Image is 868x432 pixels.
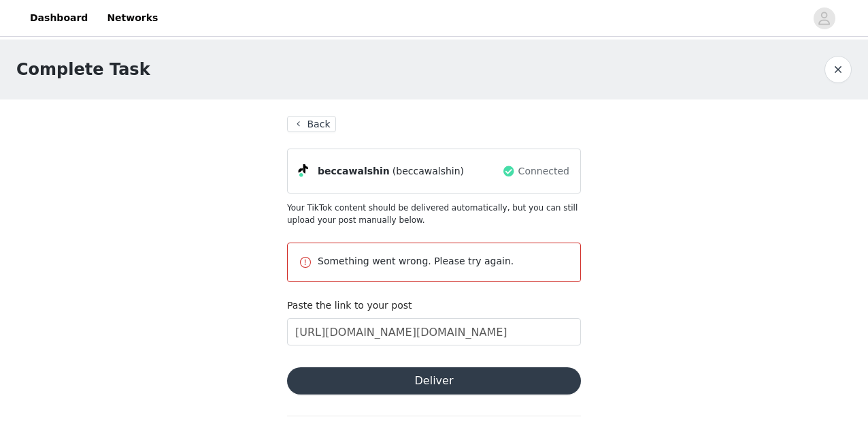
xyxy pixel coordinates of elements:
[287,318,581,345] input: Paste the link to your content here
[818,7,831,29] div: avatar
[318,254,569,268] p: Something went wrong. Please try again.
[287,202,581,226] p: Your TikTok content should be delivered automatically, but you can still upload your post manuall...
[287,300,412,311] label: Paste the link to your post
[22,3,96,33] a: Dashboard
[16,57,150,82] h1: Complete Task
[99,3,166,33] a: Networks
[518,164,569,179] span: Connected
[287,367,581,395] button: Deliver
[318,164,390,179] span: beccawalshin
[393,164,464,179] span: (beccawalshin)
[287,116,336,132] button: Back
